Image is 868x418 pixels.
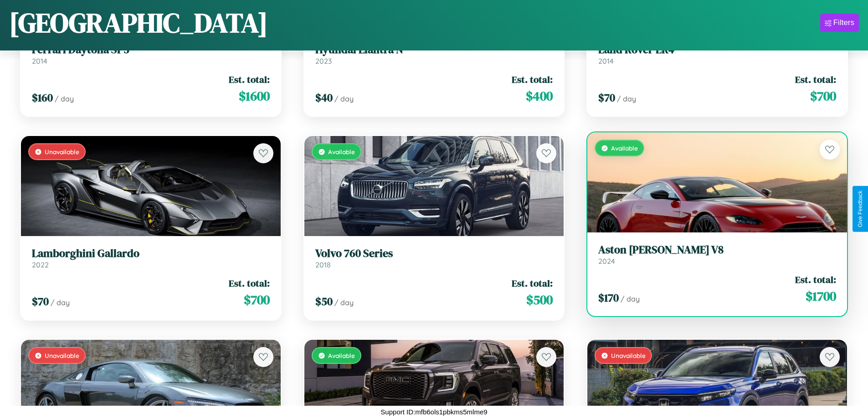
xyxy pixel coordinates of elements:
span: 2014 [598,56,614,65]
span: $ 700 [810,87,836,105]
button: Filters [820,14,859,32]
span: Available [328,352,355,359]
span: Unavailable [611,352,646,359]
span: Est. total: [512,277,553,290]
span: Est. total: [229,277,270,290]
span: $ 50 [315,294,333,309]
a: Volvo 760 Series2018 [315,247,553,269]
span: Est. total: [512,73,553,86]
span: Est. total: [795,73,836,86]
span: $ 1700 [806,287,836,305]
span: Est. total: [229,73,270,86]
a: Land Rover LR42014 [598,43,836,65]
span: $ 160 [32,90,53,105]
h3: Lamborghini Gallardo [32,247,270,260]
span: Unavailable [45,148,79,156]
h1: [GEOGRAPHIC_DATA] [9,4,268,41]
span: $ 40 [315,90,333,105]
h3: Aston [PERSON_NAME] V8 [598,243,836,257]
span: / day [334,94,354,103]
h3: Volvo 760 Series [315,247,553,260]
div: Give Feedback [857,191,863,227]
a: Hyundai Elantra N2023 [315,43,553,65]
a: Lamborghini Gallardo2022 [32,247,270,269]
span: Available [328,148,355,156]
span: Unavailable [45,352,79,359]
span: / day [334,298,354,307]
span: 2023 [315,56,332,65]
p: Support ID: mfb6ols1pbkms5mlme9 [380,406,487,418]
span: 2024 [598,257,615,266]
span: Est. total: [795,273,836,286]
span: 2014 [32,56,47,65]
span: / day [617,94,636,103]
span: / day [51,298,70,307]
a: Aston [PERSON_NAME] V82024 [598,243,836,266]
span: / day [621,294,640,303]
span: 2022 [32,260,49,269]
span: $ 500 [526,291,553,309]
span: / day [55,94,74,103]
div: Filters [833,18,854,27]
span: $ 700 [244,291,270,309]
span: $ 1600 [239,87,270,105]
span: $ 170 [598,290,619,305]
span: 2018 [315,260,331,269]
span: Available [611,144,638,152]
span: $ 70 [598,90,615,105]
a: Ferrari Daytona SP32014 [32,43,270,65]
span: $ 70 [32,294,49,309]
span: $ 400 [526,87,553,105]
